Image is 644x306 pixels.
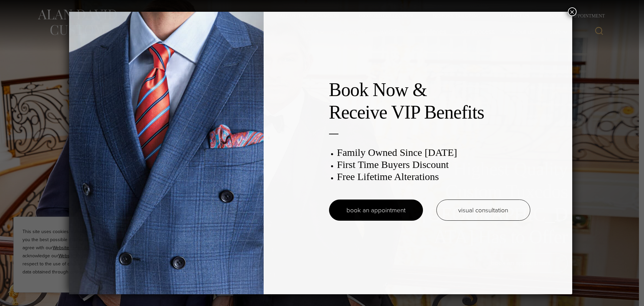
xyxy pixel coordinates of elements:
[329,200,423,221] a: book an appointment
[436,200,530,221] a: visual consultation
[337,171,530,183] h3: Free Lifetime Alterations
[329,79,530,124] h2: Book Now & Receive VIP Benefits
[337,146,530,159] h3: Family Owned Since [DATE]
[15,5,29,11] span: Help
[568,7,577,16] button: Close
[337,159,530,171] h3: First Time Buyers Discount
